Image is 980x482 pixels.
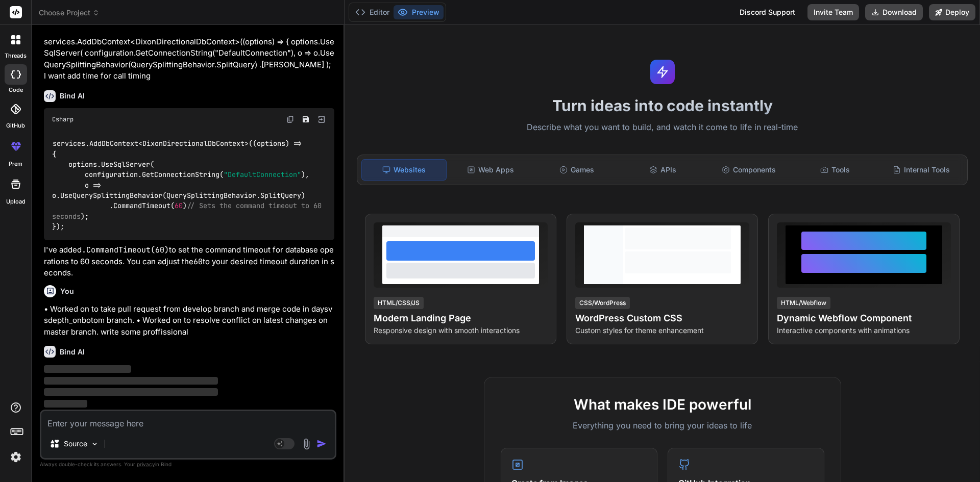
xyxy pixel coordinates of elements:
label: prem [9,160,22,168]
p: Source [64,439,87,449]
h2: What makes IDE powerful [501,394,824,415]
p: Interactive components with animations [777,325,951,336]
code: services.AddDbContext<DixonDirectionalDbContext>((options) => { options.UseSqlServer( configurati... [52,138,326,232]
span: // Sets the command timeout to 60 seconds [52,201,326,221]
button: Deploy [929,4,975,20]
div: Internal Tools [879,159,963,181]
div: Web Apps [449,159,533,181]
h4: Dynamic Webflow Component [777,311,951,325]
img: icon [316,439,327,449]
h4: WordPress Custom CSS [575,311,749,325]
button: Invite Team [807,4,859,20]
span: ‌ [44,365,131,373]
label: GitHub [6,121,25,130]
span: privacy [137,461,155,467]
div: APIs [621,159,705,181]
div: Components [707,159,791,181]
div: Tools [793,159,877,181]
button: Save file [299,112,313,126]
button: Preview [394,5,444,19]
span: ‌ [44,377,218,385]
img: settings [7,448,24,466]
span: ‌ [44,400,87,408]
img: copy [286,115,295,123]
button: Download [865,4,923,20]
h6: You [60,286,74,296]
p: Describe what you want to build, and watch it come to life in real-time [351,121,974,134]
span: Csharp [52,115,73,123]
p: Responsive design with smooth interactions [374,325,548,336]
div: HTML/CSS/JS [374,297,424,309]
div: Websites [361,159,447,181]
p: Custom styles for theme enhancement [575,325,749,336]
button: Editor [351,5,394,19]
img: Open in Browser [317,115,326,124]
p: Always double-check its answers. Your in Bind [40,460,336,469]
h6: Bind AI [60,347,85,357]
p: • Worked on to take pull request from develop branch and merge code in daysvsdepth_onbotom branch... [44,303,334,338]
p: services.AddDbContext<DixonDirectionalDbContext>((options) => { options.UseSqlServer( configurati... [44,36,334,82]
h6: Bind AI [60,91,85,101]
span: ‌ [44,388,218,396]
div: CSS/WordPress [575,297,630,309]
h1: Turn ideas into code instantly [351,96,974,115]
span: Choose Project [39,8,100,18]
span: "DefaultConnection" [224,170,301,180]
code: .CommandTimeout(60) [82,245,169,255]
label: code [9,86,23,94]
code: 60 [193,257,203,267]
h4: Modern Landing Page [374,311,548,325]
label: Upload [6,197,26,206]
img: Pick Models [90,440,99,448]
p: I've added to set the command timeout for database operations to 60 seconds. You can adjust the t... [44,244,334,279]
label: threads [5,52,27,60]
p: Everything you need to bring your ideas to life [501,419,824,432]
img: attachment [301,438,312,450]
div: Games [535,159,619,181]
div: Discord Support [733,4,801,20]
div: HTML/Webflow [777,297,830,309]
span: 60 [175,201,183,211]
